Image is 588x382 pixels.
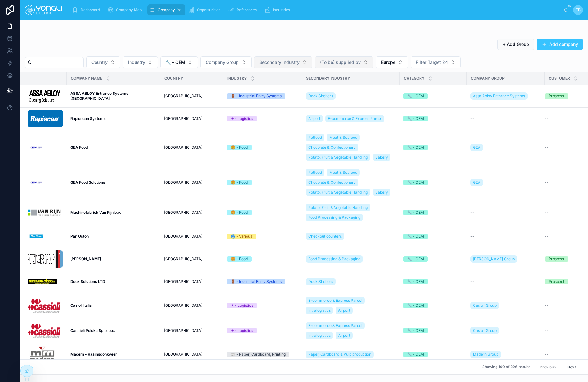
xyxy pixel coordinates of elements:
[545,303,549,308] span: --
[70,328,115,333] strong: Cassioli Polska Sp. z o.o.
[70,279,157,284] a: Dock Solutions LTD
[306,154,370,161] a: Potato, Fruit & Vegetable Handling
[416,59,448,65] span: Filter Target 24
[164,145,202,150] span: [GEOGRAPHIC_DATA]
[67,3,563,17] div: scrollable content
[231,352,286,357] div: 📰 - Paper, Cardboard, Printing
[403,279,463,284] a: 🔧 - OEM
[470,255,517,263] a: [PERSON_NAME] Group
[273,7,290,12] span: Industries
[470,178,541,187] a: GEA
[28,250,63,268] a: images-(3).png
[164,328,202,333] span: [GEOGRAPHIC_DATA]
[28,87,63,105] a: ASSA+ABLOY+Opening+Solutions_.webp
[320,59,361,65] span: (To be) supplied by
[227,352,298,357] a: 📰 - Paper, Cardboard, Printing
[231,210,248,215] div: 🍔 - Food
[28,346,57,363] img: MM_Madern_Logo-(1).png
[473,145,480,150] span: GEA
[404,76,425,81] span: Category
[164,145,220,150] a: [GEOGRAPHIC_DATA]
[306,349,396,359] a: Paper, Cardboard & Pulp production
[403,210,463,215] a: 🔧 - OEM
[70,234,157,239] a: Pan Oston
[70,180,157,185] a: GEA Food Solutions
[200,56,252,68] button: Select Button
[28,346,63,363] a: MM_Madern_Logo-(1).png
[308,180,356,185] span: Chocolate & Confectionary
[470,91,541,101] a: Assa Abloy Entrance Systems
[545,328,549,333] span: --
[308,190,368,195] span: Potato, Fruit & Vegetable Handling
[470,210,541,215] a: --
[497,39,534,50] button: + Add Group
[576,7,581,12] span: TB
[227,328,298,333] a: ✈ - Logistics
[227,279,298,284] a: 🚪 - Industrial Entry Systems
[327,169,360,176] a: Meat & Seafood
[308,145,356,150] span: Chocolate & Confectionary
[70,145,157,150] a: GEA Food
[407,328,424,333] div: 🔧 - OEM
[403,328,463,333] a: 🔧 - OEM
[470,144,483,151] a: GEA
[28,322,63,339] img: logo.webp
[81,7,100,12] span: Dashboard
[28,228,45,245] img: 2595b1f9-5ee4-4075-8730-5ff86b0ee54a.webp
[470,210,474,215] span: --
[470,279,474,284] span: --
[166,59,185,65] span: 🔧 - OEM
[482,365,530,370] span: Showing 100 of 296 results
[28,110,63,127] a: Scherm­afbeelding-2025-02-18-om-16.31.15.png
[231,93,282,99] div: 🚪 - Industrial Entry Systems
[164,352,220,357] a: [GEOGRAPHIC_DATA]
[470,349,541,359] a: Madern Group
[306,203,396,222] a: Potato, Fruit & Vegetable HandlingFood Processing & Packaging
[470,116,474,121] span: --
[206,59,239,65] span: Company Group
[407,180,424,185] div: 🔧 - OEM
[373,154,390,161] a: Bakery
[226,4,261,15] a: References
[376,56,408,68] button: Select Button
[470,254,541,264] a: [PERSON_NAME] Group
[164,352,202,357] span: [GEOGRAPHIC_DATA]
[308,298,362,303] span: E-commerce & Express Parcel
[306,277,396,287] a: Dock Shelters
[315,56,373,68] button: Select Button
[164,94,202,99] span: [GEOGRAPHIC_DATA]
[503,41,529,47] span: + Add Group
[123,56,158,68] button: Select Button
[105,4,146,15] a: Company Map
[164,303,202,308] span: [GEOGRAPHIC_DATA]
[164,328,220,333] a: [GEOGRAPHIC_DATA]
[563,362,580,372] button: Next
[231,145,248,150] div: 🍔 - Food
[164,180,202,185] span: [GEOGRAPHIC_DATA]
[231,116,253,121] div: ✈ - Logistics
[86,56,120,68] button: Select Button
[164,257,220,261] a: [GEOGRAPHIC_DATA]
[403,352,463,357] a: 🔧 - OEM
[306,133,396,162] a: PetfoodMeat & SeafoodChocolate & ConfectionaryPotato, Fruit & Vegetable HandlingBakery
[254,56,312,68] button: Select Button
[306,189,370,196] a: Potato, Fruit & Vegetable Handling
[164,279,202,284] span: [GEOGRAPHIC_DATA]
[306,351,374,358] a: Paper, Cardboard & Pulp production
[470,351,501,358] a: Madern Group
[306,307,333,314] a: Intralogistics
[227,256,298,262] a: 🍔 - Food
[70,257,101,261] strong: [PERSON_NAME]
[306,204,370,211] a: Potato, Fruit & Vegetable Handling
[70,234,89,239] strong: Pan Oston
[473,352,498,357] span: Madern Group
[306,115,323,122] a: Airport
[325,115,384,122] a: E-commerce & Express Parcel
[70,303,157,308] a: Casioli Italia
[306,134,324,141] a: Petfood
[237,7,257,12] span: References
[549,93,564,99] div: Prospect
[308,234,342,239] span: Checkout counters
[164,303,220,308] a: [GEOGRAPHIC_DATA]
